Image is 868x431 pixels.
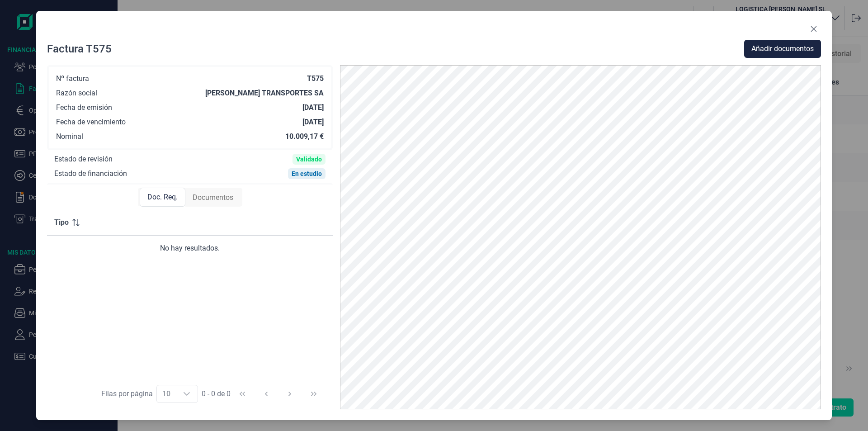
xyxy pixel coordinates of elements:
[202,390,231,398] span: 0 - 0 de 0
[56,132,83,141] div: Nominal
[296,156,322,163] div: Validado
[205,89,324,98] div: [PERSON_NAME] TRANSPORTES SA
[176,385,198,403] div: Choose
[255,383,277,405] button: Previous Page
[56,74,89,83] div: Nº factura
[147,192,178,203] span: Doc. Req.
[340,65,821,409] img: PDF Viewer
[56,118,126,127] div: Fecha de vencimiento
[56,103,112,112] div: Fecha de emisión
[292,170,322,177] div: En estudio
[140,188,185,207] div: Doc. Req.
[307,74,324,83] div: T575
[54,169,127,178] div: Estado de financiación
[744,40,821,58] button: Añadir documentos
[303,383,325,405] button: Last Page
[285,132,324,141] div: 10.009,17 €
[193,192,233,203] span: Documentos
[54,155,113,164] div: Estado de revisión
[302,103,324,112] div: [DATE]
[47,42,112,56] div: Factura T575
[54,243,325,254] div: No hay resultados.
[302,118,324,127] div: [DATE]
[279,383,301,405] button: Next Page
[231,383,253,405] button: First Page
[101,388,153,399] div: Filas por página
[185,189,241,207] div: Documentos
[56,89,97,98] div: Razón social
[751,43,814,54] span: Añadir documentos
[807,22,821,36] button: Close
[54,217,69,228] span: Tipo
